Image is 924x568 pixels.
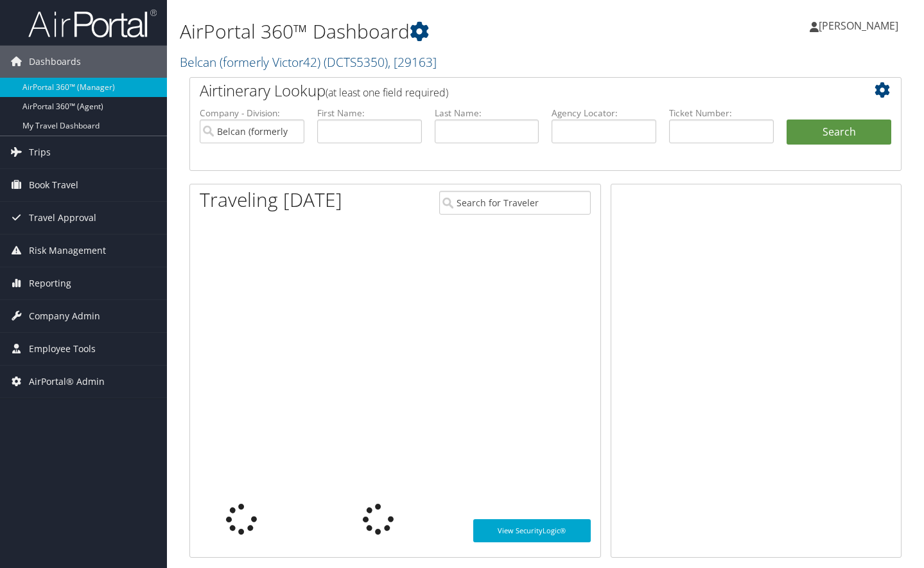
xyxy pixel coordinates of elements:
span: Trips [29,136,51,168]
label: Company - Division: [200,107,304,120]
a: [PERSON_NAME] [810,6,911,45]
h1: AirPortal 360™ Dashboard [180,18,667,45]
span: (at least one field required) [326,85,448,100]
span: , [ 29163 ] [388,53,437,71]
label: Last Name: [435,107,539,120]
h1: Traveling [DATE] [200,186,342,213]
span: [PERSON_NAME] [819,19,898,33]
label: First Name: [317,107,422,120]
span: Risk Management [29,235,106,267]
span: Book Travel [29,169,78,201]
img: airportal-logo.png [28,8,157,39]
span: Reporting [29,267,71,299]
span: Employee Tools [29,333,96,365]
a: View SecurityLogic® [473,519,591,542]
a: Belcan (formerly Victor42) [180,53,437,71]
button: Search [787,120,891,145]
span: Company Admin [29,300,100,332]
input: Search for Traveler [439,191,591,215]
label: Ticket Number: [669,107,774,120]
label: Agency Locator: [552,107,656,120]
span: Dashboards [29,46,81,78]
span: AirPortal® Admin [29,366,105,398]
span: Travel Approval [29,202,96,234]
h2: Airtinerary Lookup [200,80,832,102]
span: ( DCTS5350 ) [324,53,388,71]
